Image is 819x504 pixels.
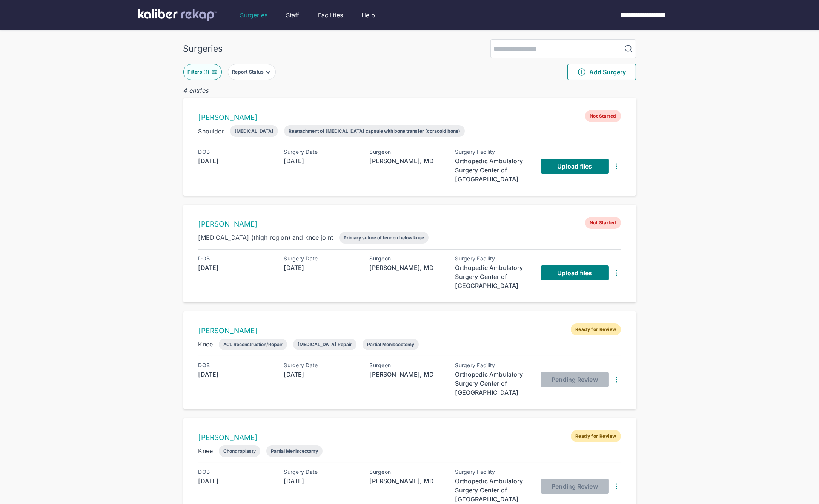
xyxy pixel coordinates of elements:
[198,433,258,442] a: [PERSON_NAME]
[455,156,531,184] div: Orthopedic Ambulatory Surgery Center of [GEOGRAPHIC_DATA]
[284,156,360,165] div: [DATE]
[455,476,531,504] div: Orthopedic Ambulatory Surgery Center of [GEOGRAPHIC_DATA]
[284,149,360,155] div: Surgery Date
[211,69,217,75] img: faders-horizontal-teal.edb3eaa8.svg
[455,362,531,368] div: Surgery Facility
[271,448,318,454] div: Partial Meniscectomy
[541,159,609,174] a: Upload files
[198,220,258,228] a: [PERSON_NAME]
[198,446,213,455] div: Knee
[198,256,274,262] div: DOB
[183,43,223,54] div: Surgeries
[541,265,609,280] a: Upload files
[612,268,621,277] img: DotsThreeVertical.31cb0eda.svg
[571,323,621,335] span: Ready for Review
[541,372,609,387] button: Pending Review
[557,269,592,277] span: Upload files
[557,162,592,170] span: Upload files
[455,256,531,262] div: Surgery Facility
[585,217,621,229] span: Not Started
[612,482,621,491] img: DotsThreeVertical.31cb0eda.svg
[187,69,211,75] div: Filters ( 1 )
[284,370,360,379] div: [DATE]
[198,370,274,379] div: [DATE]
[286,11,300,20] a: Staff
[367,342,414,347] div: Partial Meniscectomy
[138,9,217,21] img: kaliber labs logo
[370,476,445,486] div: [PERSON_NAME], MD
[198,469,274,475] div: DOB
[344,235,424,241] div: Primary suture of tendon below knee
[223,448,256,454] div: Chondroplasty
[198,263,274,272] div: [DATE]
[284,263,360,272] div: [DATE]
[552,483,598,490] span: Pending Review
[232,69,265,75] div: Report Status
[370,370,445,379] div: [PERSON_NAME], MD
[567,64,636,80] button: Add Surgery
[198,362,274,368] div: DOB
[183,86,636,95] div: 4 entries
[552,376,598,383] span: Pending Review
[265,69,271,75] img: filter-caret-down-grey.b3560631.svg
[370,256,445,262] div: Surgeon
[612,162,621,171] img: DotsThreeVertical.31cb0eda.svg
[455,370,531,397] div: Orthopedic Ambulatory Surgery Center of [GEOGRAPHIC_DATA]
[577,67,626,77] span: Add Surgery
[541,479,609,494] button: Pending Review
[183,64,222,80] button: Filters (1)
[240,11,267,20] a: Surgeries
[318,11,343,20] a: Facilities
[361,11,375,20] a: Help
[284,362,360,368] div: Surgery Date
[198,340,213,349] div: Knee
[198,113,258,122] a: [PERSON_NAME]
[370,362,445,368] div: Surgeon
[198,149,274,155] div: DOB
[198,233,333,242] div: [MEDICAL_DATA] (thigh region) and knee joint
[228,64,276,80] button: Report Status
[455,149,531,155] div: Surgery Facility
[571,430,621,442] span: Ready for Review
[370,263,445,272] div: [PERSON_NAME], MD
[455,263,531,290] div: Orthopedic Ambulatory Surgery Center of [GEOGRAPHIC_DATA]
[284,256,360,262] div: Surgery Date
[284,469,360,475] div: Surgery Date
[624,44,633,53] img: MagnifyingGlass.1dc66aab.svg
[289,128,460,134] div: Reattachment of [MEDICAL_DATA] capsule with bone transfer (coracoid bone)
[585,110,621,122] span: Not Started
[198,326,258,335] a: [PERSON_NAME]
[198,476,274,486] div: [DATE]
[370,156,445,165] div: [PERSON_NAME], MD
[612,375,621,384] img: DotsThreeVertical.31cb0eda.svg
[223,342,283,347] div: ACL Reconstruction/Repair
[235,128,274,134] div: [MEDICAL_DATA]
[370,149,445,155] div: Surgeon
[298,342,352,347] div: [MEDICAL_DATA] Repair
[370,469,445,475] div: Surgeon
[198,156,274,165] div: [DATE]
[455,469,531,475] div: Surgery Facility
[577,67,586,77] img: PlusCircleGreen.5fd88d77.svg
[198,127,224,136] div: Shoulder
[284,476,360,486] div: [DATE]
